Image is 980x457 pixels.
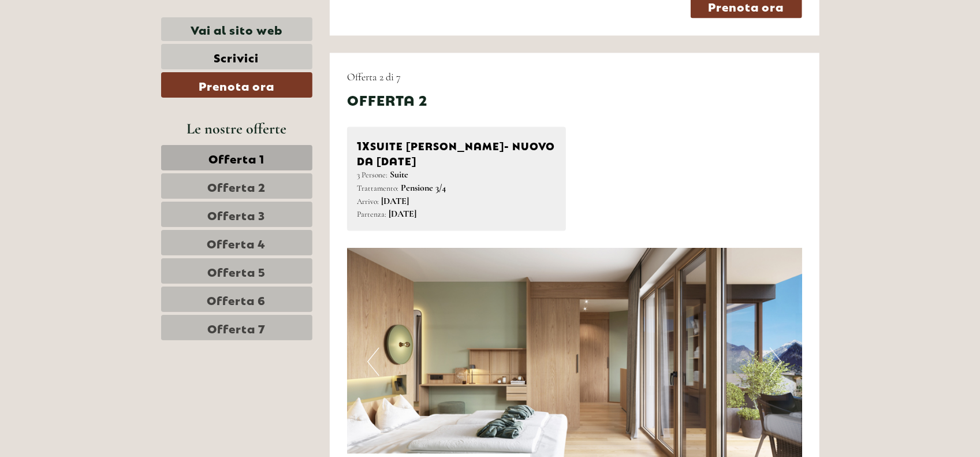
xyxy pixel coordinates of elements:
span: Offerta 5 [207,263,266,279]
button: Invia [387,299,455,325]
span: Offerta 7 [207,319,266,336]
a: Vai al sito web [161,17,312,41]
small: Partenza: [357,210,386,220]
div: SUITE [PERSON_NAME]- nuovo da [DATE] [357,137,556,168]
button: Previous [367,348,379,377]
button: Next [770,348,782,377]
span: Offerta 2 di 7 [347,71,401,84]
a: Prenota ora [161,72,312,98]
b: [DATE] [381,196,409,207]
span: Offerta 1 [208,150,264,166]
div: [GEOGRAPHIC_DATA] [17,34,154,43]
div: [DATE] [207,9,248,28]
small: 3 Persone: [357,170,387,180]
small: 22:17 [17,56,154,64]
span: Offerta 3 [208,206,266,222]
b: Pensione 3/4 [401,183,446,194]
b: Suite [390,169,408,181]
span: Offerta 6 [207,291,266,307]
div: Buon giorno, come possiamo aiutarla? [9,31,160,66]
div: Le nostre offerte [161,118,312,139]
b: [DATE] [389,209,416,220]
a: Scrivici [161,44,312,69]
b: 1x [357,137,370,153]
small: Arrivo: [357,197,379,207]
div: Offerta 2 [347,90,427,110]
span: Offerta 2 [207,178,266,194]
span: Offerta 4 [207,235,266,251]
small: Trattamento: [357,184,398,194]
